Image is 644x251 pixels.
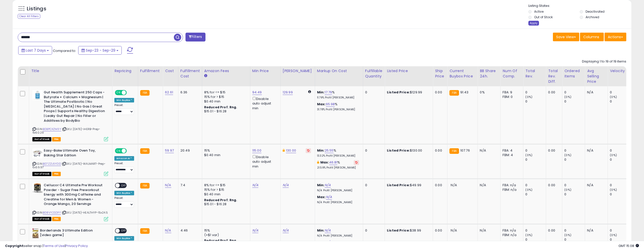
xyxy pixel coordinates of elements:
[610,228,630,233] div: 0
[317,195,326,199] b: Max:
[252,96,277,111] div: Disable auto adjust min
[480,90,496,95] div: 0%
[365,90,381,95] div: 0
[140,90,150,96] small: FBA
[387,90,429,95] div: $129.99
[114,191,134,195] div: Win BuyBox *
[564,188,571,192] small: (0%)
[115,149,122,153] span: ON
[66,243,88,248] a: Privacy Policy
[528,4,631,8] p: Listing States:
[32,90,43,100] img: 41ke9eWayQL._SL40_.jpg
[449,90,459,96] small: FBA
[32,162,106,169] span: | SKU: [DATE]-WALMART-Prep-6x59.97
[387,228,410,233] b: Listed Price:
[387,148,429,153] div: $130.00
[5,244,88,248] div: seller snap | |
[610,90,630,95] div: 0
[387,228,429,233] div: $38.99
[32,183,108,220] div: ASIN:
[32,127,100,135] span: | SKU: [DATE]-iHERB-Prep-4x60.29
[204,192,246,197] div: $0.40 min
[564,228,585,233] div: 0
[548,90,558,95] div: 0.00
[252,68,278,74] div: Min Price
[317,148,359,158] div: %
[140,68,161,74] div: Fulfillment
[317,189,359,192] p: N/A Profit [PERSON_NAME]
[534,9,544,14] label: Active
[180,183,198,187] div: 7.4
[503,187,519,192] div: FBM: n/a
[315,66,363,86] th: The percentage added to the cost of goods (COGS) that forms the calculator for Min & Max prices.
[52,172,61,176] span: FBA
[586,9,605,14] label: Deactivated
[140,148,150,154] small: FBA
[204,183,246,187] div: 8% for <= $15
[534,15,553,19] label: Out of Stock
[525,188,532,192] small: (0%)
[283,90,293,95] a: 129.99
[525,228,546,233] div: 0
[451,228,457,233] span: N/A
[587,90,604,95] div: N/A
[525,68,544,79] div: Total Rev.
[43,127,61,131] a: B0BPCXZM3Y
[387,183,429,187] div: $49.99
[26,48,46,53] span: Last 7 Days
[325,148,334,153] a: 25.55
[114,98,134,102] div: Win BuyBox *
[165,183,171,188] a: N/A
[525,192,546,197] div: 0
[252,90,262,95] a: 94.49
[180,228,198,233] div: 4.46
[204,105,237,109] b: Reduced Prof. Rng.
[435,183,443,187] div: 0.00
[525,183,546,187] div: 0
[86,48,115,53] span: Sep-23 - Sep-29
[31,68,110,74] div: Title
[317,154,359,158] p: 13.32% Profit [PERSON_NAME]
[480,68,498,79] div: BB Share 24h.
[114,68,136,74] div: Repricing
[44,183,105,208] b: Cellucor C4 Ultimate Pre Workout Powder - Sugar Free Preworkout Energy with 300mg Caffeine and Cr...
[587,228,604,233] div: N/A
[435,90,443,95] div: 0.00
[525,233,532,237] small: (0%)
[27,5,46,12] h5: Listings
[283,68,313,74] div: [PERSON_NAME]
[586,15,599,19] label: Archived
[32,137,51,141] span: All listings that are currently out of stock and unavailable for purchase on Amazon
[114,103,134,115] div: Preset:
[114,196,134,208] div: Preset:
[435,228,443,233] div: 0.00
[610,233,617,237] small: (0%)
[40,228,101,239] b: Borderlands 3 Ultimate Edition [video game]
[503,148,519,153] div: FBA: 4
[564,90,585,95] div: 0
[610,95,617,99] small: (0%)
[204,68,248,74] div: Amazon Fees
[185,33,205,41] button: Filters
[387,148,410,153] b: Listed Price:
[53,48,76,53] span: Compared to:
[126,91,134,95] span: OFF
[43,243,65,248] a: Terms of Use
[564,183,585,187] div: 0
[525,153,532,157] small: (0%)
[325,183,331,188] a: N/A
[165,228,171,233] a: N/A
[435,148,443,153] div: 0.00
[564,233,571,237] small: (0%)
[204,99,246,104] div: $0.40 min
[204,74,207,78] small: Amazon Fees.
[365,148,381,153] div: 0
[528,21,539,26] div: Apply
[580,33,604,41] button: Columns
[525,148,546,153] div: 0
[204,233,246,237] div: (+$1 var)
[317,102,326,107] b: Max:
[548,148,558,153] div: 0.00
[610,192,630,197] div: 0
[317,148,325,153] b: Min:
